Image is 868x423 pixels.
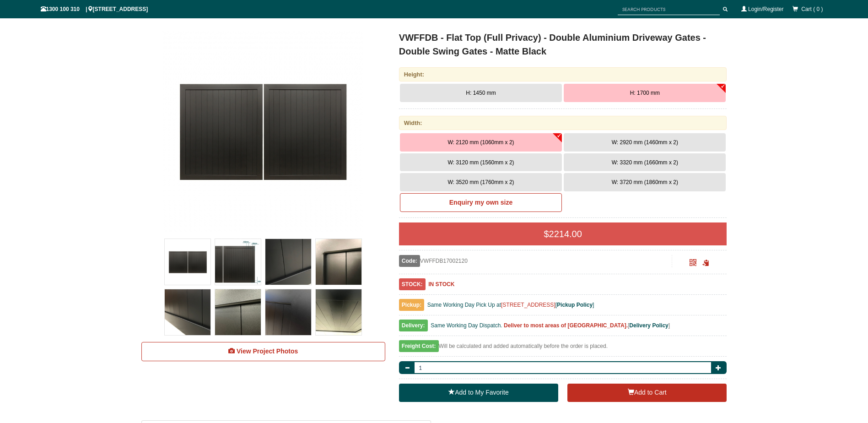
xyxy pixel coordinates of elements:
a: [STREET_ADDRESS] [501,302,555,308]
span: Click to copy the URL [702,260,709,266]
img: VWFFDB - Flat Top (Full Privacy) - Double Aluminium Driveway Gates - Double Swing Gates - Matte B... [215,289,261,335]
img: VWFFDB - Flat Top (Full Privacy) - Double Aluminium Driveway Gates - Double Swing Gates - Matte B... [265,289,311,335]
button: W: 3320 mm (1660mm x 2) [564,153,726,172]
button: W: 2120 mm (1060mm x 2) [400,133,562,152]
span: Pickup: [399,299,424,311]
div: Height: [399,67,727,81]
span: View Project Photos [237,347,298,355]
div: VWFFDB17002120 [399,255,672,267]
button: Add to Cart [567,384,727,402]
a: Delivery Policy [629,322,668,329]
img: VWFFDB - Flat Top (Full Privacy) - Double Aluminium Driveway Gates - Double Swing Gates - Matte B... [215,239,261,285]
button: W: 3520 mm (1760mm x 2) [400,173,562,191]
a: View Project Photos [141,342,385,361]
span: W: 3520 mm (1760mm x 2) [447,179,514,185]
b: IN STOCK [428,281,454,287]
input: SEARCH PRODUCTS [618,4,720,15]
span: H: 1450 mm [466,90,496,96]
b: Enquiry my own size [449,199,512,206]
a: Click to enlarge and scan to share. [690,260,696,267]
div: Will be calculated and added automatically before the order is placed. [399,341,727,357]
span: STOCK: [399,278,426,290]
img: VWFFDB - Flat Top (Full Privacy) - Double Aluminium Driveway Gates - Double Swing Gates - Matte B... [316,289,361,335]
button: W: 2920 mm (1460mm x 2) [564,133,726,152]
span: W: 2920 mm (1460mm x 2) [612,139,678,146]
span: 1300 100 310 | [STREET_ADDRESS] [41,6,148,12]
img: VWFFDB - Flat Top (Full Privacy) - Double Aluminium Driveway Gates - Double Swing Gates - Matte B... [265,239,311,285]
span: W: 3720 mm (1860mm x 2) [612,179,678,185]
span: W: 3320 mm (1660mm x 2) [612,159,678,166]
a: Add to My Favorite [399,384,558,402]
button: H: 1450 mm [400,84,562,102]
a: VWFFDB - Flat Top (Full Privacy) - Double Aluminium Driveway Gates - Double Swing Gates - Matte B... [142,31,384,232]
h1: VWFFDB - Flat Top (Full Privacy) - Double Aluminium Driveway Gates - Double Swing Gates - Matte B... [399,31,727,58]
img: VWFFDB - Flat Top (Full Privacy) - Double Aluminium Driveway Gates - Double Swing Gates - Matte B... [165,239,210,285]
div: [ ] [399,320,727,336]
button: H: 1700 mm [564,84,726,102]
span: W: 2120 mm (1060mm x 2) [447,139,514,146]
img: VWFFDB - Flat Top (Full Privacy) - Double Aluminium Driveway Gates - Double Swing Gates - Matte B... [162,31,364,232]
span: W: 3120 mm (1560mm x 2) [447,159,514,166]
a: Enquiry my own size [400,193,562,212]
span: Same Working Day Pick Up at [ ] [427,302,594,308]
button: W: 3120 mm (1560mm x 2) [400,153,562,172]
span: Freight Cost: [399,340,439,352]
span: Delivery: [399,320,428,331]
span: Cart ( 0 ) [801,6,823,12]
button: W: 3720 mm (1860mm x 2) [564,173,726,191]
span: Code: [399,255,420,267]
a: Login/Register [748,6,783,12]
img: VWFFDB - Flat Top (Full Privacy) - Double Aluminium Driveway Gates - Double Swing Gates - Matte B... [165,289,210,335]
b: Deliver to most areas of [GEOGRAPHIC_DATA]. [504,322,628,329]
span: Same Working Day Dispatch. [431,322,502,329]
a: Pickup Policy [557,302,593,308]
span: 2214.00 [549,229,582,239]
span: H: 1700 mm [630,90,660,96]
img: VWFFDB - Flat Top (Full Privacy) - Double Aluminium Driveway Gates - Double Swing Gates - Matte B... [316,239,361,285]
div: Width: [399,116,727,130]
div: $ [399,222,727,245]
